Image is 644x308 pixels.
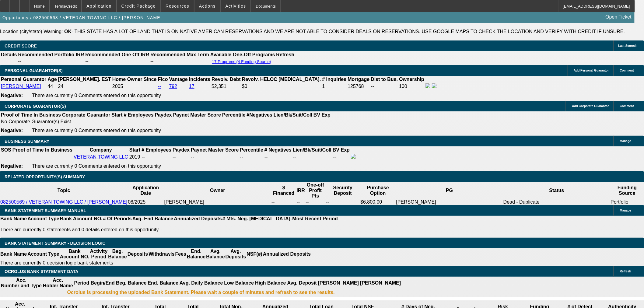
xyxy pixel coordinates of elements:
[305,199,325,205] td: --
[164,199,271,205] td: [PERSON_NAME]
[155,112,172,117] b: Paydex
[5,104,66,109] span: CORPORATE GUARANTOR(S)
[147,277,178,289] th: End. Balance
[175,248,187,260] th: Fees
[618,44,637,47] span: Last Scored:
[191,147,239,152] b: Paynet Master Score
[187,248,206,260] th: End. Balance
[127,248,149,260] th: Deposits
[117,0,160,12] button: Credit Package
[620,139,631,143] span: Manage
[158,77,168,82] b: Fico
[222,216,292,222] th: # Mts. Neg. [MEDICAL_DATA].
[240,147,263,152] b: Percentile
[194,0,220,12] button: Actions
[169,84,177,89] a: 792
[360,277,401,289] th: [PERSON_NAME]
[326,182,360,199] th: Security Deposit
[129,147,140,152] b: Start
[222,112,245,117] b: Percentile
[108,248,127,260] th: Beg. Balance
[503,199,611,205] td: Dead - Duplicate
[32,128,161,133] span: There are currently 0 Comments entered on this opportunity
[169,77,188,82] b: Vantage
[0,227,338,233] p: There are currently 0 statements and 0 details entered on this opportunity
[1,93,23,98] b: Negative:
[322,77,346,82] b: # Inquiries
[173,112,221,117] b: Paynet Master Score
[399,83,425,90] td: 100
[172,154,190,160] td: --
[199,4,216,9] span: Actions
[67,290,335,295] b: Ocrolus is processing the uploaded Bank Statement. Please wait a couple of minutes and refresh to...
[112,77,157,82] b: Home Owner Since
[74,154,128,159] a: VETERAN TOWING LLC
[274,112,312,117] b: Lien/Bk/Suit/Coll
[189,84,194,89] a: 17
[189,77,210,82] b: Incidents
[503,182,611,199] th: Status
[296,199,306,205] td: --
[64,29,625,34] label: - THIS STATE HAS A LOT OF LAND THAT IS ON NATIVE AMERICAN RESERVATIONS AND WE ARE NOT ABLE TO CON...
[86,4,111,9] span: Application
[158,84,161,89] a: --
[264,147,292,152] b: # Negatives
[124,112,154,117] b: # Employees
[1,119,333,125] td: No Corporate Guarantor(s) Exist
[85,52,149,58] th: Recommended One Off IRR
[116,277,147,289] th: Beg. Balance
[1,84,41,89] a: [PERSON_NAME]
[18,52,84,58] th: Recommended Portfolio IRR
[246,248,263,260] th: NSF(#)
[62,112,110,117] b: Corporate Guarantor
[326,199,360,205] td: --
[58,77,111,82] b: [PERSON_NAME]. EST
[5,241,106,246] span: Bank Statement Summary - Decision Logic
[360,199,396,205] td: $6,800.00
[264,154,292,160] div: --
[425,83,430,88] img: facebook-icon.png
[5,44,37,48] span: CREDIT SCORE
[242,83,321,90] td: $0
[276,52,295,58] th: Refresh
[396,182,503,199] th: PG
[5,139,49,144] span: BUSINESS SUMMARY
[292,216,338,222] th: Most Recent Period
[399,77,424,82] b: Ownership
[620,270,631,273] span: Refresh
[18,58,84,65] td: --
[85,58,149,65] td: --
[47,77,57,82] b: Age
[128,199,164,205] td: 08/2025
[371,83,398,90] td: --
[1,112,61,118] th: Proof of Time In Business
[148,248,175,260] th: Withdrawls
[90,147,112,152] b: Company
[142,154,145,159] span: --
[111,112,122,117] b: Start
[226,4,246,9] span: Activities
[271,199,296,205] td: --
[348,77,370,82] b: Mortgage
[27,216,60,222] th: Account Type
[32,93,161,98] span: There are currently 0 Comments entered on this opportunity
[292,154,332,160] td: --
[263,248,311,260] th: Annualized Deposits
[322,83,347,90] td: 1
[43,277,73,289] th: Acc. Holder Name
[287,277,317,289] th: Avg. Deposit
[132,216,174,222] th: Avg. End Balance
[5,208,86,213] span: BANK STATEMENT SUMMARY-MANUAL
[210,59,273,64] button: 17 Programs (4 Funding Source)
[574,69,609,72] span: Add Personal Guarantor
[305,182,325,199] th: One-off Profit Pts
[333,147,350,152] b: BV Exp
[1,147,12,153] th: SOS
[611,199,644,205] td: Portfolio
[1,163,23,169] b: Negative:
[210,52,275,58] th: Available One-Off Programs
[313,112,331,117] b: BV Exp
[620,69,634,72] span: Comment
[0,199,127,205] a: 082500569 / VETERAN TOWING LLC / [PERSON_NAME]
[58,83,111,90] td: 24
